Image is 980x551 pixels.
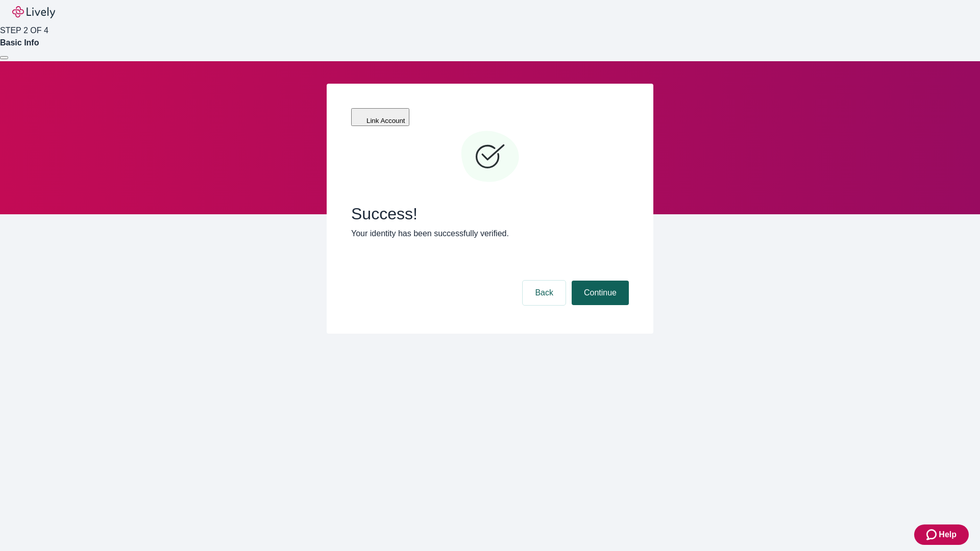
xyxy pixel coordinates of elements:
button: Continue [572,281,629,305]
button: Back [523,281,566,305]
span: Success! [351,204,629,223]
button: Link Account [351,108,409,126]
svg: Checkmark icon [459,127,521,188]
span: Help [939,529,957,541]
img: Lively [12,6,55,18]
p: Your identity has been successfully verified. [351,228,629,240]
button: Zendesk support iconHelp [914,524,969,545]
svg: Zendesk support icon [926,529,939,541]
